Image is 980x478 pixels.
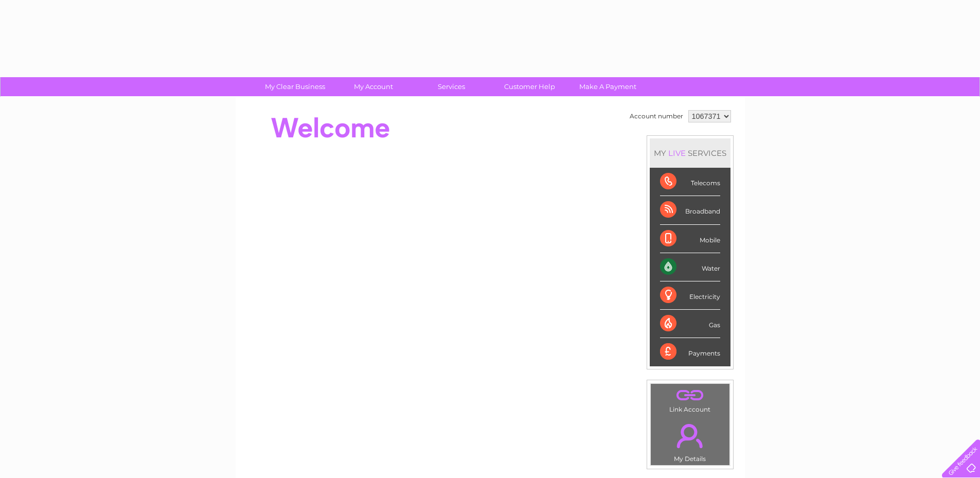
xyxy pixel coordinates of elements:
[660,253,720,281] div: Water
[660,338,720,366] div: Payments
[409,77,494,96] a: Services
[660,225,720,253] div: Mobile
[331,77,416,96] a: My Account
[487,77,572,96] a: Customer Help
[650,415,730,466] td: My Details
[253,77,337,96] a: My Clear Business
[565,77,650,96] a: Make A Payment
[653,386,727,404] a: .
[653,418,727,454] a: .
[660,168,720,196] div: Telecoms
[627,108,686,125] td: Account number
[650,383,730,416] td: Link Account
[650,138,730,168] div: MY SERVICES
[660,196,720,224] div: Broadband
[666,148,688,158] div: LIVE
[660,310,720,338] div: Gas
[660,281,720,310] div: Electricity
